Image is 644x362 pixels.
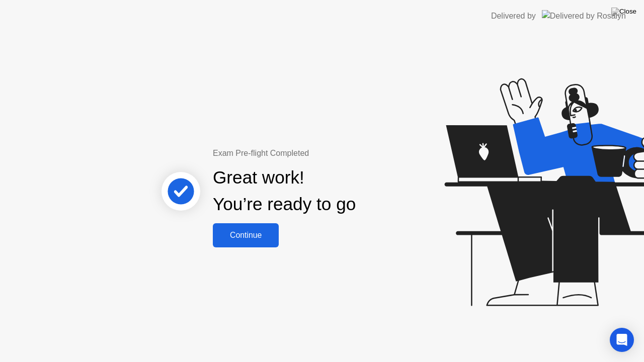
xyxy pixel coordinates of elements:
div: Open Intercom Messenger [610,328,634,352]
div: Exam Pre-flight Completed [213,147,421,159]
div: Continue [216,231,276,240]
button: Continue [213,223,279,247]
img: Close [611,8,636,16]
div: Delivered by [491,10,536,22]
img: Delivered by Rosalyn [542,10,626,22]
div: Great work! You’re ready to go [213,164,356,218]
